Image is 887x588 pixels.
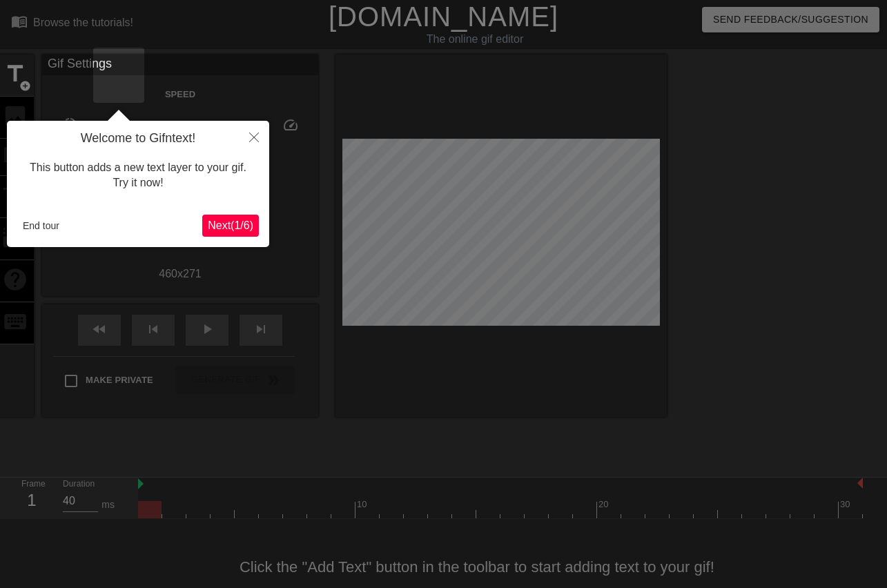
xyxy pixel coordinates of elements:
[202,215,259,237] button: Next
[17,215,65,236] button: End tour
[208,219,253,231] span: Next ( 1 / 6 )
[239,121,269,153] button: Close
[17,146,259,205] div: This button adds a new text layer to your gif. Try it now!
[17,131,259,146] h4: Welcome to Gifntext!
